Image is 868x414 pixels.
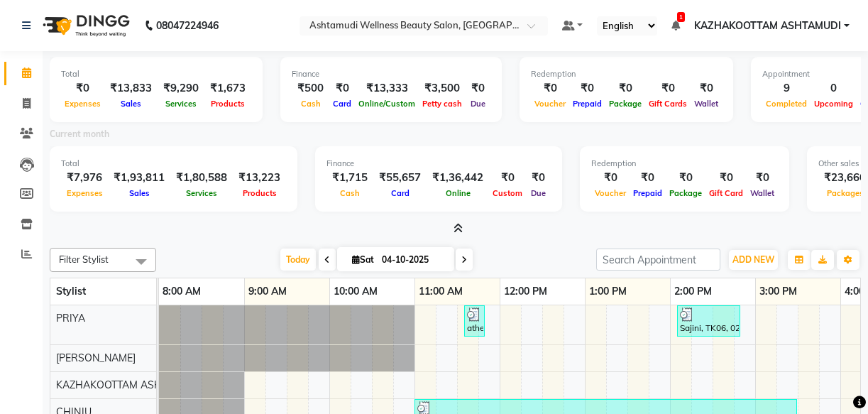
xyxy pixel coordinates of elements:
[162,99,200,109] span: Services
[170,170,233,186] div: ₹1,80,588
[645,80,691,97] div: ₹0
[61,170,108,186] div: ₹7,976
[605,99,645,109] span: Package
[666,170,705,186] div: ₹0
[630,188,666,198] span: Prepaid
[56,312,85,325] span: PRIYA
[388,188,413,198] span: Card
[182,188,221,198] span: Services
[679,307,739,334] div: Sajini, TK06, 02:05 PM-02:50 PM, Forehead Threading,Chin Threading,Eyebrows Threading
[63,188,106,198] span: Expenses
[245,281,290,302] a: 9:00 AM
[61,99,104,109] span: Expenses
[239,188,280,198] span: Products
[732,254,774,265] span: ADD NEW
[762,80,811,97] div: 9
[747,188,778,198] span: Wallet
[56,378,199,391] span: KAZHAKOOTTAM ASHTAMUDI
[204,80,251,97] div: ₹1,673
[591,158,778,170] div: Redemption
[666,188,705,198] span: Package
[531,80,569,97] div: ₹0
[489,170,526,186] div: ₹0
[630,170,666,186] div: ₹0
[378,249,449,271] input: 2025-10-04
[108,170,170,186] div: ₹1,93,811
[591,188,630,198] span: Voucher
[419,99,466,109] span: Petty cash
[596,249,720,271] input: Search Appointment
[691,80,722,97] div: ₹0
[694,18,841,33] span: KAZHAKOOTTAM ASHTAMUDI
[756,281,801,302] a: 3:00 PM
[355,80,419,97] div: ₹13,333
[605,80,645,97] div: ₹0
[705,188,747,198] span: Gift Card
[811,99,857,109] span: Upcoming
[645,99,691,109] span: Gift Cards
[292,80,329,97] div: ₹500
[489,188,526,198] span: Custom
[330,281,381,302] a: 10:00 AM
[207,99,248,109] span: Products
[591,170,630,186] div: ₹0
[531,68,722,80] div: Redemption
[61,68,251,80] div: Total
[729,250,778,270] button: ADD NEW
[671,19,680,32] a: 1
[61,158,286,170] div: Total
[526,170,551,186] div: ₹0
[823,188,867,198] span: Packages
[569,99,605,109] span: Prepaid
[677,12,685,22] span: 1
[329,99,355,109] span: Card
[117,99,145,109] span: Sales
[466,307,483,334] div: athene, TK02, 11:35 AM-11:50 AM, Eyebrows Threading
[50,128,109,141] label: Current month
[297,99,324,109] span: Cash
[348,254,378,265] span: Sat
[159,281,204,302] a: 8:00 AM
[56,352,136,364] span: [PERSON_NAME]
[59,254,109,265] span: Filter Stylist
[158,80,204,97] div: ₹9,290
[427,170,489,186] div: ₹1,36,442
[156,6,219,45] b: 08047224946
[355,99,419,109] span: Online/Custom
[419,80,466,97] div: ₹3,500
[705,170,747,186] div: ₹0
[336,188,363,198] span: Cash
[527,188,549,198] span: Due
[292,68,490,80] div: Finance
[569,80,605,97] div: ₹0
[233,170,286,186] div: ₹13,223
[326,170,373,186] div: ₹1,715
[500,281,551,302] a: 12:00 PM
[691,99,722,109] span: Wallet
[126,188,153,198] span: Sales
[61,80,104,97] div: ₹0
[415,281,466,302] a: 11:00 AM
[326,158,551,170] div: Finance
[811,80,857,97] div: 0
[747,170,778,186] div: ₹0
[329,80,355,97] div: ₹0
[586,281,630,302] a: 1:00 PM
[56,285,86,298] span: Stylist
[671,281,715,302] a: 2:00 PM
[531,99,569,109] span: Voucher
[36,6,133,45] img: logo
[762,99,811,109] span: Completed
[442,188,474,198] span: Online
[104,80,158,97] div: ₹13,833
[373,170,427,186] div: ₹55,657
[466,80,490,97] div: ₹0
[467,99,489,109] span: Due
[280,249,316,271] span: Today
